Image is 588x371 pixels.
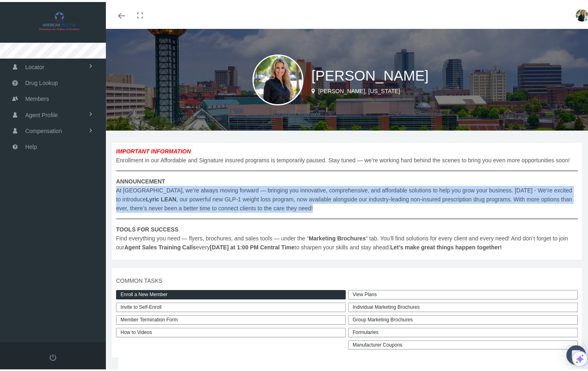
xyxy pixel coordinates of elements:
[348,288,578,297] a: View Plans
[116,145,578,250] span: Enrollment in our Affordable and Signature insured programs is temporarily paused. Stay tuned — w...
[348,301,578,310] div: Individual Marketing Brochures
[25,137,37,153] span: Help
[390,242,502,249] b: Let’s make great things happen together!
[576,7,588,20] img: S_Profile_Picture_16535.jpeg
[25,57,44,73] span: Locator
[348,313,578,323] div: Group Marketing Brochures
[116,274,578,283] span: COMMON TASKS
[116,176,165,183] b: ANNOUNCEMENT
[124,242,196,249] b: Agent Sales Training Calls
[348,326,578,335] div: Formularies
[25,73,58,89] span: Drug Lookup
[312,65,429,81] span: [PERSON_NAME]
[252,52,303,103] img: S_Profile_Picture_16535.jpeg
[210,242,294,249] b: [DATE] at 1:00 PM Central Time
[318,86,400,92] span: [PERSON_NAME], [US_STATE]
[25,121,62,137] span: Compensation
[575,352,585,362] img: Icon
[348,338,578,348] a: Manufacturer Coupons
[25,89,49,105] span: Members
[25,105,58,121] span: Agent Profile
[11,9,108,29] img: AMERICAN TRUSTEE
[116,301,346,310] a: Invite to Self-Enroll
[146,194,176,201] b: Lyric LEAN
[116,313,346,323] a: Member Termination Form
[116,288,346,297] a: Enroll a New Member
[116,224,178,231] b: TOOLS FOR SUCCESS
[116,146,191,153] b: IMPORTANT INFORMATION
[116,326,346,335] a: How to Videos
[309,233,366,240] b: Marketing Brochures
[566,343,586,363] div: Open Intercom Messenger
